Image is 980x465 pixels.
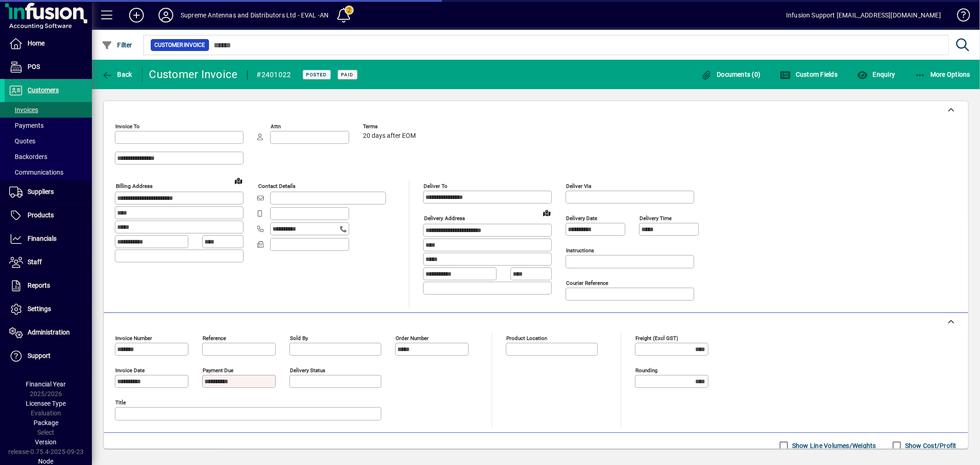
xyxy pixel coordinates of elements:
[290,335,308,341] mat-label: Sold by
[915,71,971,78] span: More Options
[5,102,92,118] a: Invoices
[396,335,429,341] mat-label: Order number
[912,66,973,83] button: More Options
[5,149,92,164] a: Backorders
[635,335,678,341] mat-label: Freight (excl GST)
[857,71,895,78] span: Enquiry
[424,183,448,189] mat-label: Deliver To
[115,367,145,374] mat-label: Invoice date
[5,133,92,149] a: Quotes
[28,86,59,94] span: Customers
[26,380,66,388] span: Financial Year
[9,153,47,160] span: Backorders
[203,367,233,374] mat-label: Payment due
[855,66,897,83] button: Enquiry
[28,235,57,242] span: Financials
[640,215,672,221] mat-label: Delivery time
[115,335,152,341] mat-label: Invoice number
[99,66,135,83] button: Back
[5,181,92,204] a: Suppliers
[5,32,92,55] a: Home
[5,345,92,368] a: Support
[5,251,92,274] a: Staff
[9,137,35,145] span: Quotes
[5,298,92,321] a: Settings
[9,106,38,113] span: Invoices
[28,305,51,312] span: Settings
[363,132,416,140] span: 20 days after EOM
[5,227,92,250] a: Financials
[28,211,54,219] span: Products
[950,2,969,32] a: Knowledge Base
[341,72,354,78] span: Paid
[115,399,126,406] mat-label: Title
[306,72,327,78] span: Posted
[903,441,957,450] label: Show Cost/Profit
[506,335,547,341] mat-label: Product location
[290,367,325,374] mat-label: Delivery status
[9,122,44,129] span: Payments
[566,215,597,221] mat-label: Delivery date
[9,169,63,176] span: Communications
[28,63,40,70] span: POS
[151,7,181,23] button: Profile
[34,419,58,426] span: Package
[102,71,132,78] span: Back
[102,41,132,49] span: Filter
[5,321,92,344] a: Administration
[28,188,54,195] span: Suppliers
[39,458,54,465] span: Node
[26,400,66,407] span: Licensee Type
[28,40,45,47] span: Home
[203,335,226,341] mat-label: Reference
[635,367,657,374] mat-label: Rounding
[566,280,608,286] mat-label: Courier Reference
[99,37,135,53] button: Filter
[28,282,50,289] span: Reports
[122,7,151,23] button: Add
[363,124,418,130] span: Terms
[231,173,246,188] a: View on map
[566,247,594,254] mat-label: Instructions
[778,66,840,83] button: Custom Fields
[5,204,92,227] a: Products
[786,8,941,23] div: Infusion Support [EMAIL_ADDRESS][DOMAIN_NAME]
[149,67,238,82] div: Customer Invoice
[115,123,140,130] mat-label: Invoice To
[92,66,142,83] app-page-header-button: Back
[566,183,591,189] mat-label: Deliver via
[5,56,92,79] a: POS
[699,66,763,83] button: Documents (0)
[28,258,42,266] span: Staff
[539,205,554,220] a: View on map
[28,352,51,359] span: Support
[790,441,876,450] label: Show Line Volumes/Weights
[154,40,205,50] span: Customer Invoice
[257,68,291,82] div: #2401022
[35,438,57,446] span: Version
[181,8,329,23] div: Supreme Antennas and Distributors Ltd - EVAL -AN
[701,71,761,78] span: Documents (0)
[28,329,70,336] span: Administration
[5,274,92,297] a: Reports
[271,123,281,130] mat-label: Attn
[780,71,838,78] span: Custom Fields
[5,118,92,133] a: Payments
[5,164,92,180] a: Communications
